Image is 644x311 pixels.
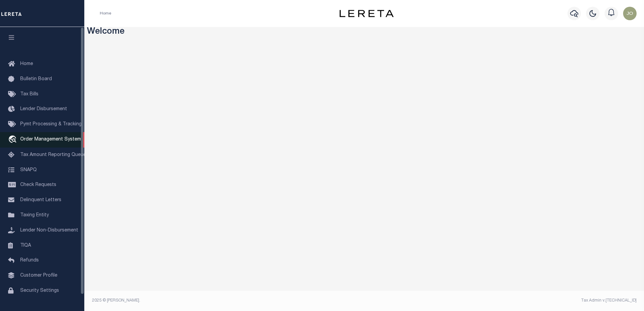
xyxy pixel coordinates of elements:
[623,7,637,20] img: svg+xml;base64,PHN2ZyB4bWxucz0iaHR0cDovL3d3dy53My5vcmcvMjAwMC9zdmciIHBvaW50ZXItZXZlbnRzPSJub25lIi...
[87,298,364,304] div: 2025 © [PERSON_NAME].
[20,107,67,112] span: Lender Disbursement
[20,228,78,233] span: Lender Non-Disbursement
[340,10,393,17] img: logo-dark.svg
[20,153,86,157] span: Tax Amount Reporting Queue
[20,243,31,248] span: TIQA
[20,137,81,142] span: Order Management System
[20,167,37,172] span: SNAPQ
[20,92,38,97] span: Tax Bills
[20,122,82,127] span: Pymt Processing & Tracking
[20,288,59,293] span: Security Settings
[20,62,33,66] span: Home
[20,77,52,82] span: Bulletin Board
[8,135,19,144] i: travel_explore
[87,27,642,37] h3: Welcome
[20,258,39,263] span: Refunds
[20,273,57,278] span: Customer Profile
[20,213,49,218] span: Taxing Entity
[100,10,111,17] li: Home
[20,183,56,187] span: Check Requests
[20,198,61,203] span: Delinquent Letters
[369,298,637,304] div: Tax Admin v.[TECHNICAL_ID]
